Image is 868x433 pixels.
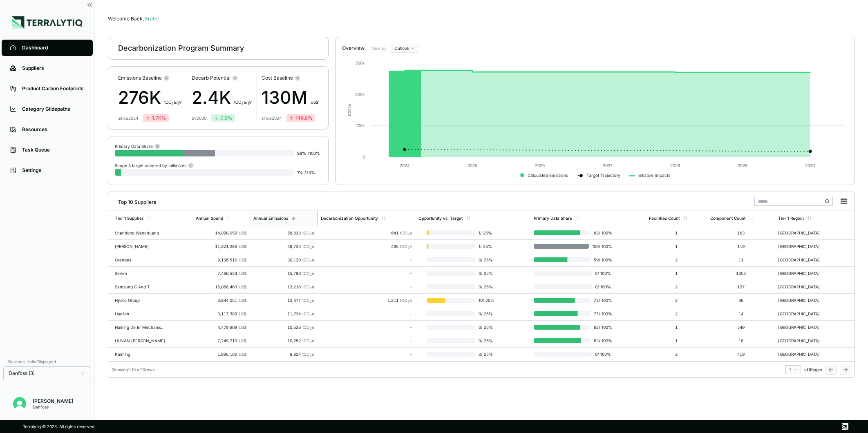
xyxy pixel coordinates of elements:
sub: 2 [407,246,409,250]
span: US$ [239,352,246,357]
text: Calculated Emissions [528,173,568,178]
div: 2 [649,284,704,289]
div: Opportunity vs. Target [418,216,463,221]
span: 1 / 25 % [475,230,497,235]
sub: 2 [172,102,174,105]
sub: 2 [310,232,312,236]
div: 7,466,524 [196,271,246,276]
div: 4,479,909 [196,325,246,330]
div: Samsung C And T [115,284,167,289]
div: HUNAN [PERSON_NAME] [115,338,167,343]
span: tCO e [302,338,314,343]
text: tCO e [347,104,352,116]
div: Huafon [115,311,167,316]
span: / 25 % [304,170,315,175]
div: Overview [342,45,365,51]
span: US$ [239,271,246,276]
div: Product Carbon Footprints [22,85,85,92]
sub: 2 [242,102,244,105]
span: US$ [239,311,246,316]
text: 2026 [535,163,545,168]
div: [GEOGRAPHIC_DATA] [778,338,830,343]
text: 100k [356,123,365,128]
text: 2030 [805,163,815,168]
button: 1 [785,365,801,374]
div: 7,249,710 [196,338,246,343]
div: 10,526 [253,325,315,330]
button: Open user button [10,394,29,413]
div: 8,824 [253,352,315,357]
sub: 2 [310,286,312,290]
div: Cost Baseline [262,75,318,81]
span: 0 / 25 % [475,311,497,316]
div: Annual Spend [196,216,223,221]
text: 2025 [468,163,477,168]
span: 77 / 100 % [591,311,612,316]
div: Decarb Potential [192,75,252,81]
text: 2024 [400,163,410,168]
div: 2 [649,311,704,316]
div: Top 10 Suppliers [112,196,156,205]
span: 0 / 25 % [475,271,497,276]
div: [GEOGRAPHIC_DATA] [778,325,830,330]
span: 100 / 100 % [589,244,612,249]
div: [GEOGRAPHIC_DATA] [778,271,830,276]
div: Component Count [710,216,745,221]
span: / 100 % [308,151,320,156]
div: 14 [710,311,771,316]
div: 15,068,463 [196,284,246,289]
div: 18 [710,338,771,343]
sub: 2 [310,300,312,304]
span: tCO e [302,230,314,235]
div: since 2024 [118,116,138,121]
span: 0 / 100 % [592,271,612,276]
div: Tier 1 Region [778,216,804,221]
sub: 2 [310,246,312,250]
div: 1 [649,244,704,249]
div: Granges [115,257,167,262]
div: Decarbonization Opportunity [321,216,378,221]
div: Danfoss [33,404,73,409]
div: 495 [321,244,412,249]
div: 0.9 % [214,115,233,121]
div: 14,098,059 [196,230,246,235]
span: 1 / 25 % [475,244,497,249]
span: US$ [311,100,318,105]
span: 10 / 25 % [475,298,497,303]
span: US$ [239,325,246,330]
div: Settings [22,167,85,174]
span: 0 / 100 % [592,284,612,289]
sub: 2 [310,259,312,263]
sub: 2 [310,273,312,277]
div: [PERSON_NAME] [115,244,167,249]
div: 3,117,389 [196,311,246,316]
div: 30,120 [253,257,315,262]
div: [GEOGRAPHIC_DATA] [778,230,830,235]
div: 1455 [710,271,771,276]
span: t CO e/yr [234,100,252,105]
div: - [321,311,412,316]
span: tCO e [302,311,314,316]
span: 72 / 100 % [591,298,612,303]
text: Target Trajectory [586,173,620,178]
text: Initiative Impacts [638,173,670,178]
span: ! [157,16,159,22]
img: Erato Panayiotou [13,397,26,410]
div: Business Units Displayed [3,357,91,366]
label: View by [371,46,387,51]
div: Shandong Wanchuang [115,230,167,235]
img: Logo [12,16,83,29]
div: Decarbonization Program Summary [118,43,244,53]
span: tCO e [400,298,412,303]
div: 13,216 [253,284,315,289]
div: 419 [710,352,771,357]
div: Emissions Baseline [118,75,182,81]
div: [GEOGRAPHIC_DATA] [778,284,830,289]
div: 2 [649,257,704,262]
div: 10,252 [253,338,315,343]
div: [PERSON_NAME] [33,398,73,404]
div: by 2030 [192,116,206,121]
button: Outlook [391,44,418,53]
div: 11,734 [253,311,315,316]
text: 300k [355,60,365,65]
